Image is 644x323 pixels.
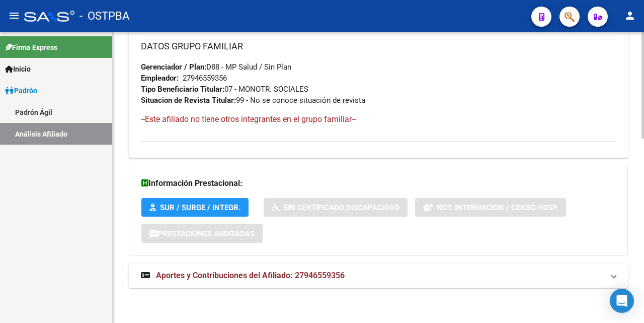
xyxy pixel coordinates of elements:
span: 07 - MONOTR. SOCIALES [141,85,308,94]
span: 99 - No se conoce situación de revista [141,96,365,105]
div: Open Intercom Messenger [610,289,634,313]
h3: DATOS GRUPO FAMILIAR [141,39,616,53]
span: Not. Internacion / Censo Hosp. [437,203,558,212]
span: Sin Certificado Discapacidad [283,203,399,212]
strong: Empleador: [141,74,179,83]
mat-icon: menu [8,10,20,22]
span: Prestaciones Auditadas [158,229,255,238]
strong: Tipo Beneficiario Titular: [141,85,224,94]
span: SUR / SURGE / INTEGR. [160,203,240,212]
span: Firma Express [5,42,57,53]
strong: Gerenciador / Plan: [141,62,206,72]
h3: Información Prestacional: [141,176,615,190]
mat-expansion-panel-header: Aportes y Contribuciones del Afiliado: 27946559356 [129,264,628,288]
span: D88 - MP Salud / Sin Plan [141,62,291,72]
h4: --Este afiliado no tiene otros integrantes en el grupo familiar-- [141,114,616,125]
button: SUR / SURGE / INTEGR. [141,198,249,217]
span: Aportes y Contribuciones del Afiliado: 27946559356 [156,271,345,280]
button: Prestaciones Auditadas [141,224,263,243]
span: Padrón [5,85,37,96]
span: - OSTPBA [79,5,129,27]
span: Inicio [5,63,31,75]
button: Not. Internacion / Censo Hosp. [415,198,566,217]
div: 27946559356 [183,73,227,84]
button: Sin Certificado Discapacidad [264,198,408,217]
strong: Situacion de Revista Titular: [141,96,236,105]
mat-icon: person [624,10,636,22]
